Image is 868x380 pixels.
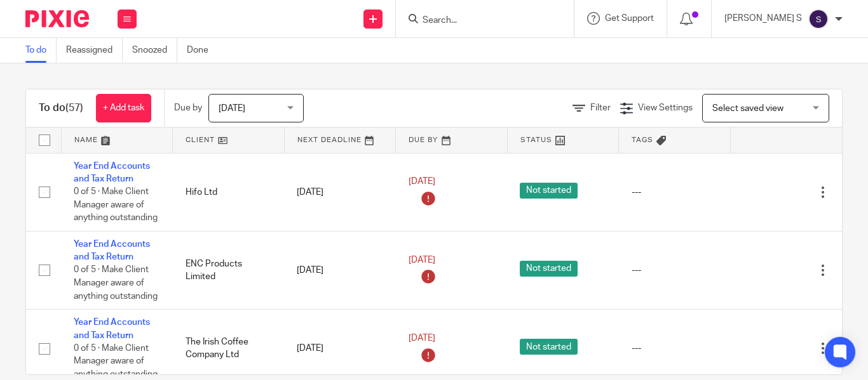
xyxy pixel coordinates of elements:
span: (57) [65,103,83,113]
span: Get Support [605,14,654,23]
span: Not started [520,261,578,277]
td: [DATE] [284,231,396,309]
p: [PERSON_NAME] S [724,12,802,25]
div: --- [632,264,718,277]
span: 0 of 5 · Make Client Manager aware of anything outstanding [74,187,158,222]
span: View Settings [638,103,693,112]
a: Reassigned [66,38,123,63]
a: Done [187,38,218,63]
span: 0 of 5 · Make Client Manager aware of anything outstanding [74,266,158,301]
div: --- [632,186,718,199]
a: Year End Accounts and Tax Return [74,318,150,339]
span: [DATE] [219,104,245,113]
span: Select saved view [712,104,783,113]
h1: To do [39,102,83,115]
span: [DATE] [409,334,435,343]
img: Pixie [25,10,89,27]
a: + Add task [96,94,151,122]
td: [DATE] [284,153,396,231]
td: Hifo Ltd [173,153,285,231]
span: [DATE] [409,256,435,265]
div: --- [632,342,718,355]
img: svg%3E [808,9,829,29]
a: To do [25,38,57,63]
td: ENC Products Limited [173,231,285,309]
span: Tags [632,136,653,143]
span: [DATE] [409,178,435,187]
a: Snoozed [132,38,177,63]
span: 0 of 5 · Make Client Manager aware of anything outstanding [74,344,158,379]
span: Not started [520,339,578,355]
a: Year End Accounts and Tax Return [74,240,150,261]
span: Not started [520,183,578,199]
input: Search [421,15,536,27]
span: Filter [590,103,611,112]
p: Due by [174,102,202,114]
a: Year End Accounts and Tax Return [74,162,150,183]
